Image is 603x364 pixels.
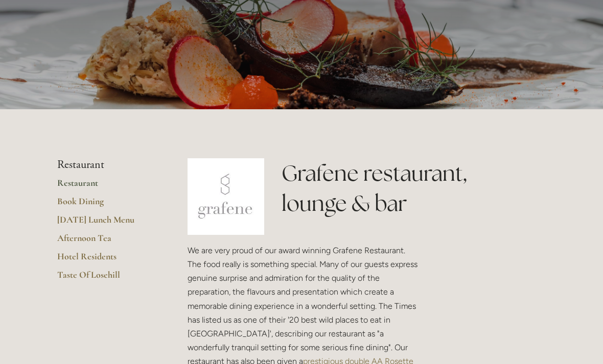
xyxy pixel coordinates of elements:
img: grafene.jpg [188,158,264,235]
li: Restaurant [57,158,155,172]
a: Taste Of Losehill [57,269,155,287]
a: Book Dining [57,196,155,214]
a: Restaurant [57,177,155,196]
a: Hotel Residents [57,251,155,269]
a: Afternoon Tea [57,232,155,251]
a: [DATE] Lunch Menu [57,214,155,232]
h1: Grafene restaurant, lounge & bar [282,158,546,219]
